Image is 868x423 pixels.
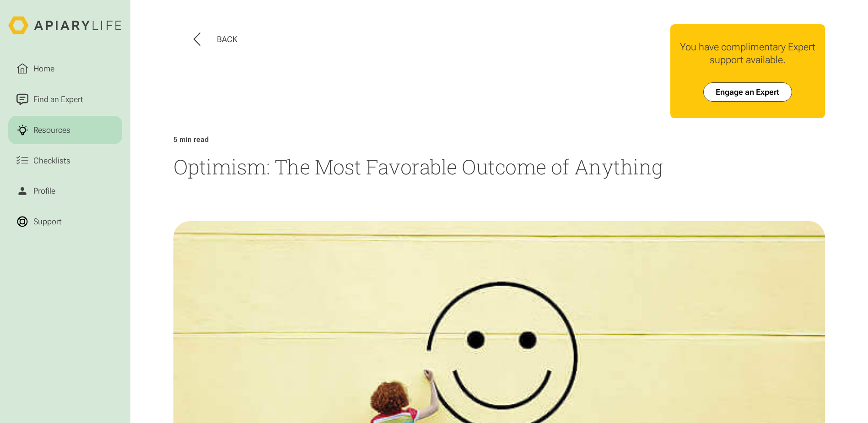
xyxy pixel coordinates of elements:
div: Resources [32,124,73,136]
a: Resources [8,116,122,144]
div: Checklists [32,154,73,167]
a: Find an Expert [8,85,122,114]
a: Engage an Expert [703,82,792,102]
div: Profile [32,185,58,197]
div: Back [217,34,237,44]
div: 5 min read [173,136,209,144]
div: Find an Expert [32,93,86,106]
div: Home [32,63,57,75]
a: Home [8,54,122,83]
a: Support [8,207,122,236]
a: Profile [8,177,122,205]
button: Back [194,33,237,46]
div: You have complimentary Expert support available. [678,41,817,66]
a: Checklists [8,146,122,175]
h1: Optimism: The Most Favorable Outcome of Anything [173,153,825,180]
div: Support [32,216,64,228]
